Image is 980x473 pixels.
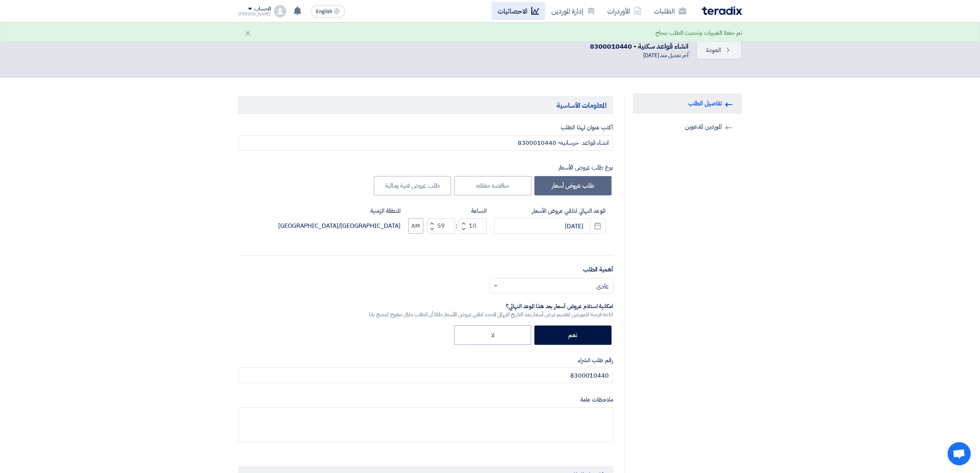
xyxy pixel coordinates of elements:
[454,326,531,345] label: لا
[408,218,423,234] button: AM
[311,5,345,17] button: English
[590,51,688,59] div: آخر تعديل منذ [DATE]
[369,310,613,319] div: اتاحة فرصة للموردين لتقديم عرض أسعار بعد التاريخ النهائي المحدد لتلقي عروض الأسعار طالما أن الطلب...
[534,176,612,195] label: طلب عروض أسعار
[633,93,742,114] a: تفاصيل الطلب
[702,6,742,15] img: Teradix logo
[633,117,742,137] a: الموردين المدعوين
[238,12,271,16] div: [PERSON_NAME]
[601,2,648,20] a: الأوردرات
[648,2,693,20] a: الطلبات
[545,2,601,20] a: إدارة الموردين
[278,221,400,231] div: [GEOGRAPHIC_DATA]/[GEOGRAPHIC_DATA]
[238,356,613,365] label: رقم طلب الشراء
[238,123,613,132] label: أكتب عنوان لهذا الطلب
[238,163,613,172] div: نوع طلب عروض الأسعار
[706,46,721,55] span: العودة
[455,221,459,231] div: :
[274,5,286,17] img: profile_test.png
[238,368,613,383] input: أدخل رقم طلب الشراء الداخلي ان وجد
[656,29,742,37] div: تم حفظ التغييرات وتحديث الطلب بنجاح
[459,218,487,234] input: Hours
[238,97,613,114] h5: المعلومات الأساسية
[492,2,545,20] a: الاحصائيات
[245,28,251,37] div: ×
[238,395,613,404] label: ملاحظات عامة
[590,41,688,51] div: انشاء قواعد سكنية - 8300010440
[534,326,612,345] label: نعم
[494,207,605,215] label: الموعد النهائي لتلقي عروض الأسعار
[278,207,400,215] label: المنطقة الزمنية
[369,303,613,310] div: امكانية استلام عروض أسعار بعد هذا الموعد النهائي؟
[454,176,531,195] label: مناقصه مغلقه
[408,207,487,215] label: الساعة
[238,135,613,151] input: مثال: طابعات ألوان, نظام إطفاء حريق, أجهزة كهربائية...
[374,176,451,195] label: طلب عروض فنية ومالية
[316,9,332,14] span: English
[254,6,271,12] div: الحساب
[427,218,455,234] input: Minutes
[583,265,613,274] label: أهمية الطلب
[696,41,742,59] a: العودة
[948,442,971,465] a: Open chat
[494,218,605,234] input: سنة-شهر-يوم
[238,38,742,63] div: .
